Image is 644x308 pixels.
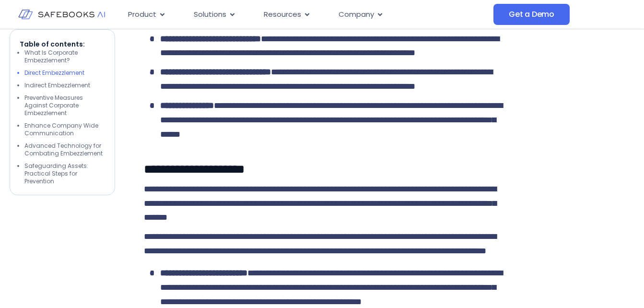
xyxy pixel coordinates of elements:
li: Safeguarding Assets: Practical Steps for Prevention [24,162,105,185]
nav: Menu [120,5,493,24]
li: Enhance Company Wide Communication [24,122,105,137]
a: Get a Demo [493,4,570,25]
li: Direct Embezzlement [24,69,105,77]
li: Indirect Embezzlement [24,82,105,89]
div: Menu Toggle [120,5,493,24]
li: Preventive Measures Against Corporate Embezzlement [24,94,105,117]
li: Advanced Technology for Combating Embezzlement [24,142,105,157]
li: What Is Corporate Embezzlement? [24,49,105,64]
p: Table of contents: [20,39,105,49]
span: Company [339,9,374,20]
span: Get a Demo [509,10,554,19]
span: Resources [264,9,301,20]
span: Solutions [194,9,226,20]
span: Product [128,9,156,20]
